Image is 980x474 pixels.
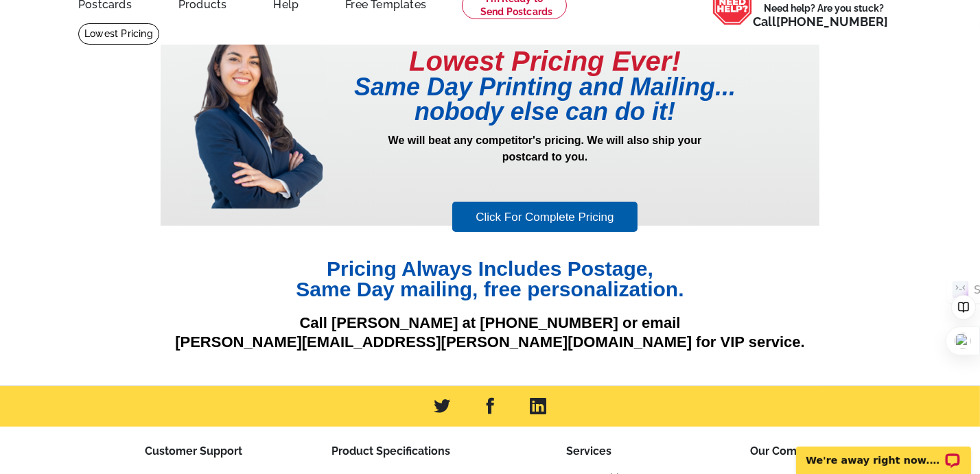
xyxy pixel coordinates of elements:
h1: Lowest Pricing Ever! [325,47,765,75]
iframe: LiveChat chat widget [787,431,980,474]
h1: Same Day Printing and Mailing... nobody else can do it! [325,75,765,124]
p: We will beat any competitor's pricing. We will also ship your postcard to you. [325,132,765,200]
span: Need help? Are you stuck? [753,1,895,29]
h1: Pricing Always Includes Postage, Same Day mailing, free personalization. [161,259,819,300]
span: Product Specifications [332,445,451,458]
img: prepricing-girl.png [192,23,325,209]
span: Services [566,445,611,458]
span: Call [753,14,888,29]
p: Call [PERSON_NAME] at [PHONE_NUMBER] or email [PERSON_NAME][EMAIL_ADDRESS][PERSON_NAME][DOMAIN_NA... [161,313,819,353]
a: Click For Complete Pricing [452,202,637,233]
a: [PHONE_NUMBER] [776,14,888,29]
span: Our Company [750,445,823,458]
span: Customer Support [145,445,242,458]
